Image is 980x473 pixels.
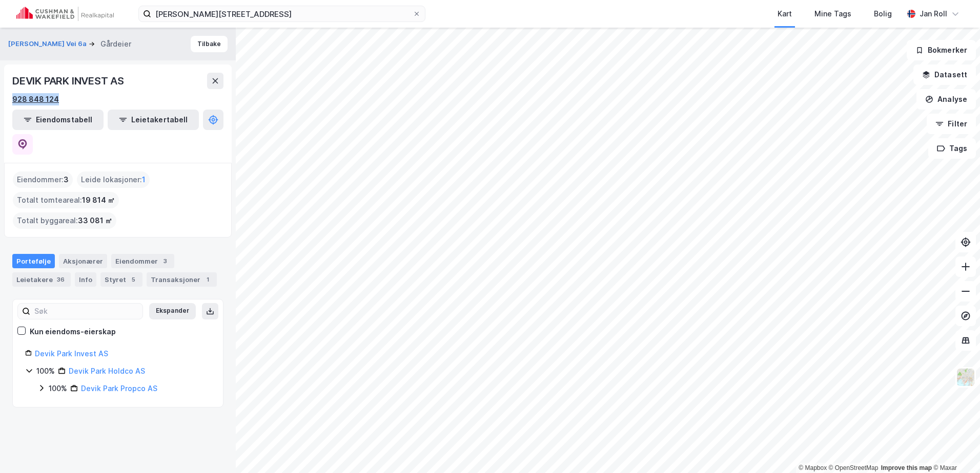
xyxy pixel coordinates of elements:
[147,272,217,287] div: Transaksjoner
[8,39,89,49] button: [PERSON_NAME] Vei 6a
[881,464,932,471] a: Improve this map
[36,365,55,377] div: 100%
[82,194,115,206] span: 19 814 ㎡
[12,93,59,105] div: 928 848 124
[202,274,213,285] div: 1
[13,171,73,188] div: Eiendommer :
[78,214,112,227] span: 33 081 ㎡
[928,138,976,159] button: Tags
[927,114,976,134] button: Filter
[111,254,174,268] div: Eiendommer
[12,254,55,268] div: Portefølje
[13,192,119,208] div: Totalt tomteareal :
[30,304,142,319] input: Søk
[81,384,157,393] a: Devik Park Propco AS
[100,272,142,287] div: Styret
[874,8,892,20] div: Bolig
[35,349,108,358] a: Devik Park Invest AS
[814,8,851,20] div: Mine Tags
[13,212,116,229] div: Totalt byggareal :
[100,38,131,50] div: Gårdeier
[956,368,975,387] img: Z
[59,254,107,268] div: Aksjonærer
[108,110,199,130] button: Leietakertabell
[913,64,976,85] button: Datasett
[128,274,138,285] div: 5
[929,424,980,473] div: Kontrollprogram for chat
[75,272,96,287] div: Info
[77,171,150,188] div: Leide lokasjoner :
[778,8,792,20] div: Kart
[16,7,114,21] img: cushman-wakefield-realkapital-logo.202ea83816669bd177139c58696a8fa1.svg
[12,73,126,89] div: DEVIK PARK INVEST AS
[929,424,980,473] iframe: Chat Widget
[920,8,947,20] div: Jan Roll
[69,367,145,375] a: Devik Park Holdco AS
[907,40,976,60] button: Bokmerker
[12,272,71,287] div: Leietakere
[799,464,827,471] a: Mapbox
[149,303,196,319] button: Ekspander
[55,274,67,285] div: 36
[191,36,228,52] button: Tilbake
[160,256,170,266] div: 3
[30,326,116,338] div: Kun eiendoms-eierskap
[142,174,146,186] span: 1
[12,110,104,130] button: Eiendomstabell
[916,89,976,110] button: Analyse
[829,464,879,471] a: OpenStreetMap
[49,382,67,395] div: 100%
[151,6,413,21] input: Søk på adresse, matrikkel, gårdeiere, leietakere eller personer
[64,174,69,186] span: 3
